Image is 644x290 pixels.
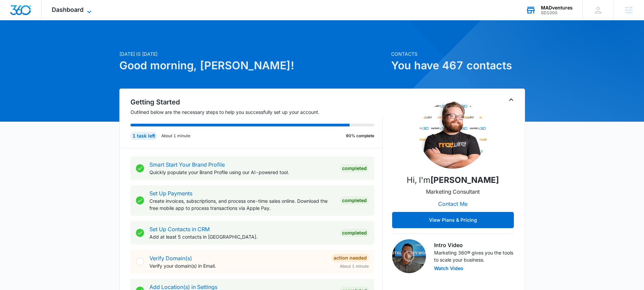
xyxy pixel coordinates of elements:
h2: Getting Started [130,97,383,107]
p: Outlined below are the necessary steps to help you successfully set up your account. [130,108,383,116]
a: Set Up Payments [149,190,192,197]
div: account name [541,5,573,10]
span: Dashboard [52,6,84,13]
a: Smart Start Your Brand Profile [149,161,225,168]
p: Marketing Consultant [426,188,480,196]
button: View Plans & Pricing [392,212,514,228]
strong: [PERSON_NAME] [430,175,499,185]
button: Watch Video [434,266,463,271]
span: About 1 minute [340,263,369,269]
div: Action Needed [332,254,369,262]
div: Completed [340,196,369,204]
img: Intro Video [392,239,426,273]
p: Verify your domain(s) in Email. [149,262,326,269]
img: Tyler Peterson [419,101,487,169]
p: Quickly populate your Brand Profile using our AI-powered tool. [149,169,335,176]
div: Completed [340,229,369,237]
button: Contact Me [431,196,474,212]
p: About 1 minute [161,133,190,139]
h1: You have 467 contacts [391,57,525,74]
p: [DATE] is [DATE] [119,50,387,57]
a: Verify Domain(s) [149,255,192,262]
div: Completed [340,164,369,172]
p: Contacts [391,50,525,57]
h1: Good morning, [PERSON_NAME]! [119,57,387,74]
p: Create invoices, subscriptions, and process one-time sales online. Download the free mobile app t... [149,197,335,212]
button: Toggle Collapse [507,96,515,104]
p: Hi, I'm [407,174,499,186]
p: Marketing 360® gives you the tools to scale your business. [434,249,514,263]
div: account id [541,10,573,15]
p: 90% complete [346,133,374,139]
a: Set Up Contacts in CRM [149,226,210,233]
div: 1 task left [130,132,157,140]
p: Add at least 5 contacts in [GEOGRAPHIC_DATA]. [149,233,335,240]
h3: Intro Video [434,241,514,249]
